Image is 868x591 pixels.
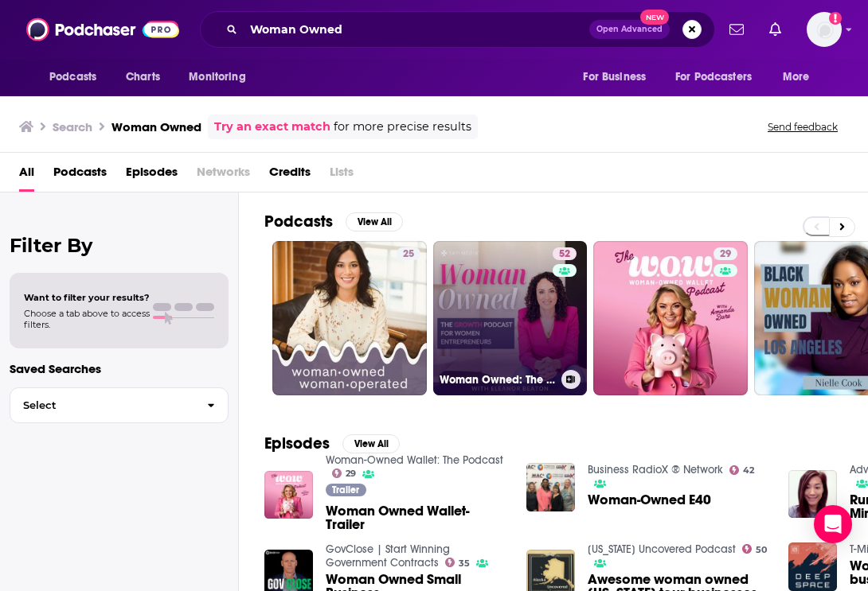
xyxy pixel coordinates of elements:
[53,159,107,192] a: Podcasts
[763,120,843,134] button: Send feedback
[440,373,555,387] h3: Woman Owned: The Growth Podcast for Women Entrepreneurs
[788,470,837,519] img: Running a Woman-Owned, Minority-Owned Business
[326,542,450,570] a: GovClose | Start Winning Government Contracts
[244,17,589,42] input: Search podcasts, credits, & more...
[553,247,577,260] a: 52
[814,505,852,543] div: Open Intercom Messenger
[756,546,767,554] span: 50
[342,434,400,453] button: View All
[10,387,229,423] button: Select
[326,453,503,467] a: Woman-Owned Wallet: The Podcast
[714,247,737,260] a: 29
[596,25,663,33] span: Open Advanced
[433,241,588,395] a: 52Woman Owned: The Growth Podcast for Women Entrepreneurs
[326,504,507,531] a: Woman Owned Wallet- Trailer
[111,119,201,134] h3: Woman Owned
[772,62,830,92] button: open menu
[26,14,179,45] img: Podchaser - Follow, Share and Rate Podcasts
[264,434,400,453] a: EpisodesView All
[588,463,723,476] a: Business RadioX ® Network
[346,212,403,231] button: View All
[589,20,670,39] button: Open AdvancedNew
[397,247,420,260] a: 25
[264,212,333,231] h2: Podcasts
[743,467,754,474] span: 42
[126,159,178,192] a: Episodes
[729,465,755,475] a: 42
[593,241,748,395] a: 29
[264,434,330,453] h2: Episodes
[332,485,359,495] span: Trailer
[126,66,160,88] span: Charts
[807,12,842,47] img: User Profile
[264,471,313,519] img: Woman Owned Wallet- Trailer
[24,292,150,303] span: Want to filter your results?
[178,62,266,92] button: open menu
[675,66,752,88] span: For Podcasters
[19,159,34,192] a: All
[807,12,842,47] button: Show profile menu
[334,118,471,136] span: for more precise results
[783,66,810,88] span: More
[346,470,356,477] span: 29
[189,66,245,88] span: Monitoring
[38,62,117,92] button: open menu
[459,560,470,567] span: 35
[720,247,731,262] span: 29
[788,542,837,591] img: Woman-owned small business in space.
[742,544,768,554] a: 50
[588,542,736,556] a: Alaska Uncovered Podcast
[330,159,354,192] span: Lists
[559,247,570,262] span: 52
[403,247,414,262] span: 25
[49,66,96,88] span: Podcasts
[197,159,250,192] span: Networks
[272,241,427,395] a: 25
[10,400,194,410] span: Select
[53,119,92,134] h3: Search
[588,493,711,507] a: Woman-Owned E40
[214,118,330,136] a: Try an exact match
[332,469,357,478] a: 29
[829,12,842,25] svg: Add a profile image
[10,361,229,376] p: Saved Searches
[115,62,170,92] a: Charts
[445,558,471,567] a: 35
[264,212,403,231] a: PodcastsView All
[723,16,750,43] a: Show notifications dropdown
[583,66,646,88] span: For Business
[24,308,150,330] span: Choose a tab above to access filters.
[640,10,669,25] span: New
[665,62,775,92] button: open menu
[200,11,715,48] div: Search podcasts, credits, & more...
[526,463,575,511] img: Woman-Owned E40
[269,159,311,192] a: Credits
[807,12,842,47] span: Logged in as alignPR
[763,16,788,43] a: Show notifications dropdown
[10,234,229,257] h2: Filter By
[572,62,666,92] button: open menu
